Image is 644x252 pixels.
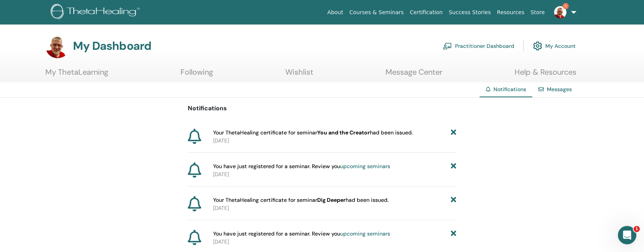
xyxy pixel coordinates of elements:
[515,67,576,82] a: Help & Resources
[346,5,407,20] a: Courses & Seminars
[554,6,566,18] img: default.jpg
[45,34,70,58] img: default.jpg
[213,196,389,204] span: Your ThetaHealing certificate for seminar had been issued.
[213,162,390,170] span: You have just registered for a seminar. Review you
[45,67,108,82] a: My ThetaLearning
[533,38,576,54] a: My Account
[188,104,457,113] p: Notifications
[340,230,390,237] a: upcoming seminars
[563,3,569,9] span: 1
[213,238,457,246] p: [DATE]
[407,5,445,20] a: Certification
[533,39,542,52] img: cog.svg
[51,4,142,21] img: logo.png
[213,129,413,137] span: Your ThetaHealing certificate for seminar had been issued.
[446,5,494,20] a: Success Stories
[493,86,526,93] span: Notifications
[547,86,572,93] a: Messages
[634,226,640,232] span: 1
[317,196,346,203] b: Dig Deeper
[443,43,452,49] img: chalkboard-teacher.svg
[618,226,636,244] iframe: Intercom live chat
[213,170,457,178] p: [DATE]
[213,137,457,145] p: [DATE]
[317,129,370,136] b: You and the Creator
[494,5,528,20] a: Resources
[443,38,514,54] a: Practitioner Dashboard
[213,230,390,238] span: You have just registered for a seminar. Review you
[180,67,213,82] a: Following
[340,163,390,170] a: upcoming seminars
[324,5,346,20] a: About
[73,39,151,53] h3: My Dashboard
[213,204,457,212] p: [DATE]
[528,5,548,20] a: Store
[386,67,442,82] a: Message Center
[285,67,313,82] a: Wishlist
